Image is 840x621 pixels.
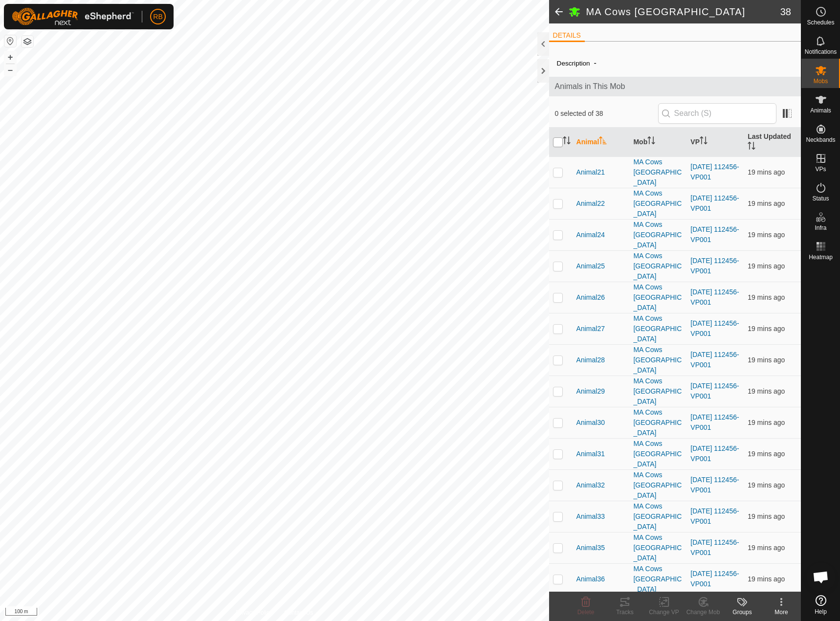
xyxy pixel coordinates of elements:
p-sorticon: Activate to sort [563,138,571,146]
a: [DATE] 112456-VP001 [690,413,739,431]
a: [DATE] 112456-VP001 [690,382,739,400]
span: Help [815,609,827,615]
a: [DATE] 112456-VP001 [690,507,739,525]
span: Animal21 [576,167,605,177]
a: Privacy Policy [236,608,272,617]
h2: MA Cows [GEOGRAPHIC_DATA] [586,6,780,18]
span: 10 Sept 2025, 6:03 pm [748,575,785,583]
th: Mob [629,128,686,157]
span: Animal25 [576,261,605,271]
span: Animal24 [576,230,605,240]
span: Animal29 [576,386,605,397]
p-sorticon: Activate to sort [748,143,755,151]
div: Change Mob [684,608,723,617]
span: Infra [815,225,826,231]
div: MA Cows [GEOGRAPHIC_DATA] [633,157,683,188]
span: Animal35 [576,543,605,553]
div: MA Cows [GEOGRAPHIC_DATA] [633,282,683,313]
span: Animal30 [576,418,605,428]
span: Animal28 [576,355,605,365]
span: 10 Sept 2025, 6:04 pm [748,356,785,364]
a: [DATE] 112456-VP001 [690,351,739,369]
span: 10 Sept 2025, 6:04 pm [748,544,785,552]
span: Animal27 [576,324,605,334]
span: Mobs [814,78,828,84]
div: MA Cows [GEOGRAPHIC_DATA] [633,501,683,532]
div: MA Cows [GEOGRAPHIC_DATA] [633,376,683,407]
button: Reset Map [4,35,16,47]
div: MA Cows [GEOGRAPHIC_DATA] [633,439,683,469]
a: Help [801,591,840,619]
div: MA Cows [GEOGRAPHIC_DATA] [633,188,683,219]
a: [DATE] 112456-VP001 [690,257,739,275]
span: 10 Sept 2025, 6:04 pm [748,168,785,176]
a: Contact Us [284,608,313,617]
span: 38 [780,4,791,19]
div: MA Cows [GEOGRAPHIC_DATA] [633,313,683,344]
span: Animal33 [576,511,605,522]
span: 10 Sept 2025, 6:03 pm [748,481,785,489]
span: 10 Sept 2025, 6:03 pm [748,293,785,301]
span: Animal36 [576,574,605,584]
a: [DATE] 112456-VP001 [690,225,739,244]
span: Animal26 [576,292,605,303]
span: Neckbands [806,137,835,143]
span: 10 Sept 2025, 6:04 pm [748,231,785,239]
span: 10 Sept 2025, 6:04 pm [748,419,785,426]
img: Gallagher Logo [12,8,134,25]
div: Change VP [644,608,684,617]
span: 10 Sept 2025, 6:04 pm [748,450,785,458]
li: DETAILS [549,30,585,42]
span: Notifications [805,49,837,55]
div: MA Cows [GEOGRAPHIC_DATA] [633,564,683,595]
div: Groups [723,608,762,617]
p-sorticon: Activate to sort [700,138,707,146]
div: Open chat [806,562,836,592]
th: Last Updated [744,128,801,157]
span: Schedules [807,20,834,25]
span: Animals [810,108,831,113]
div: MA Cows [GEOGRAPHIC_DATA] [633,470,683,501]
a: [DATE] 112456-VP001 [690,194,739,212]
span: Status [812,196,829,201]
a: [DATE] 112456-VP001 [690,476,739,494]
a: [DATE] 112456-VP001 [690,444,739,463]
button: Map Layers [22,36,33,47]
button: + [4,51,16,63]
label: Description [557,60,590,67]
span: 10 Sept 2025, 6:04 pm [748,387,785,395]
a: [DATE] 112456-VP001 [690,570,739,588]
span: 10 Sept 2025, 6:04 pm [748,200,785,207]
span: Animal31 [576,449,605,459]
span: RB [153,12,162,22]
span: Animal22 [576,199,605,209]
span: 0 selected of 38 [555,109,658,119]
a: [DATE] 112456-VP001 [690,319,739,337]
p-sorticon: Activate to sort [599,138,607,146]
span: - [590,55,600,71]
p-sorticon: Activate to sort [647,138,655,146]
span: Heatmap [809,254,833,260]
a: [DATE] 112456-VP001 [690,288,739,306]
div: MA Cows [GEOGRAPHIC_DATA] [633,345,683,376]
span: 10 Sept 2025, 6:03 pm [748,325,785,333]
input: Search (S) [658,103,776,124]
div: MA Cows [GEOGRAPHIC_DATA] [633,532,683,563]
a: [DATE] 112456-VP001 [690,538,739,556]
button: – [4,64,16,76]
div: MA Cows [GEOGRAPHIC_DATA] [633,251,683,282]
div: Tracks [605,608,644,617]
th: VP [686,128,744,157]
span: Animals in This Mob [555,81,795,92]
th: Animal [573,128,630,157]
div: MA Cows [GEOGRAPHIC_DATA] [633,220,683,250]
span: 10 Sept 2025, 6:04 pm [748,262,785,270]
div: MA Cows [GEOGRAPHIC_DATA] [633,407,683,438]
span: Delete [577,609,595,616]
div: More [762,608,801,617]
a: [DATE] 112456-VP001 [690,163,739,181]
span: Animal32 [576,480,605,490]
span: VPs [815,166,826,172]
span: 10 Sept 2025, 6:04 pm [748,512,785,520]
